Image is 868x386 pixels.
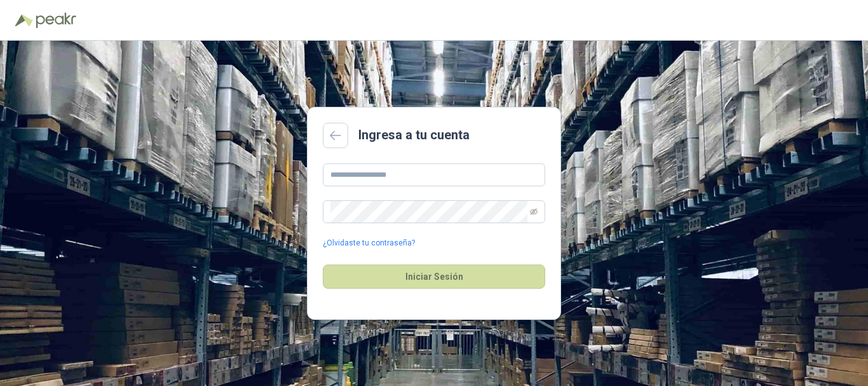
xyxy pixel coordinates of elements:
span: eye-invisible [530,208,538,216]
h2: Ingresa a tu cuenta [358,125,470,145]
img: Peakr [36,13,76,28]
img: Logo [15,14,33,27]
button: Iniciar Sesión [323,265,545,289]
a: ¿Olvidaste tu contraseña? [323,237,415,249]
